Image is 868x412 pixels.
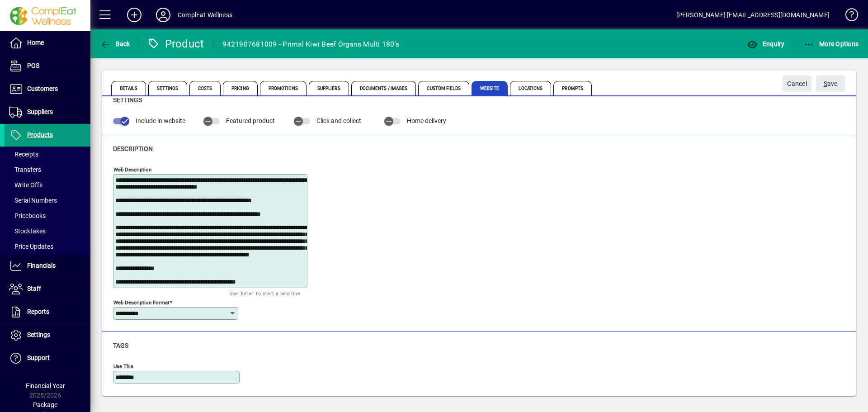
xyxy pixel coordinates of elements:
span: Receipts [9,151,38,158]
a: Transfers [5,162,90,177]
span: Promotions [260,81,307,95]
span: Settings [27,331,50,338]
span: Custom Fields [418,81,469,95]
span: Include in website [136,117,185,124]
span: Support [27,354,50,361]
a: Price Updates [5,239,90,254]
span: Costs [189,81,221,95]
span: Click and collect [316,117,361,124]
button: Cancel [783,76,811,92]
a: Staff [5,278,90,300]
span: Tags [113,342,128,349]
span: Locations [510,81,551,95]
app-page-header-button: Back [90,36,140,52]
span: Details [111,81,146,95]
a: POS [5,55,90,77]
span: Featured product [226,117,275,124]
button: Save [816,76,845,92]
a: Serial Numbers [5,193,90,208]
span: POS [27,62,39,69]
span: Write Offs [9,181,42,189]
span: ave [824,76,838,91]
span: Cancel [787,76,807,91]
span: Back [100,40,130,47]
span: Prompts [553,81,592,95]
button: Add [120,7,149,23]
a: Support [5,347,90,369]
span: Enquiry [747,40,784,47]
a: Write Offs [5,177,90,193]
span: Transfers [9,166,41,173]
span: Settings [113,96,142,104]
span: Settings [148,81,187,95]
span: Home delivery [407,117,446,124]
span: Serial Numbers [9,197,57,204]
span: Suppliers [309,81,349,95]
span: Staff [27,285,41,292]
a: Financials [5,255,90,277]
span: More Options [804,40,859,47]
span: Financials [27,262,56,269]
a: Home [5,32,90,54]
div: Product [147,37,204,51]
span: Description [113,145,153,152]
button: Enquiry [745,36,787,52]
mat-hint: Use 'Enter' to start a new line [229,288,300,298]
a: Knowledge Base [839,2,857,31]
div: ComplEat Wellness [178,8,232,22]
span: Pricing [223,81,258,95]
mat-label: Use This [113,363,133,369]
button: Back [98,36,132,52]
span: Pricebooks [9,212,46,219]
button: Profile [149,7,178,23]
a: Pricebooks [5,208,90,223]
a: Reports [5,301,90,323]
a: Receipts [5,147,90,162]
span: Home [27,39,44,46]
mat-label: Web Description Format [113,299,170,305]
span: Reports [27,308,49,315]
span: Customers [27,85,58,92]
a: Customers [5,78,90,100]
span: Stocktakes [9,227,46,235]
a: Stocktakes [5,223,90,239]
span: Package [33,401,57,408]
span: Website [472,81,508,95]
a: Suppliers [5,101,90,123]
span: S [824,80,827,87]
div: [PERSON_NAME] [EMAIL_ADDRESS][DOMAIN_NAME] [676,8,830,22]
button: More Options [802,36,861,52]
span: Suppliers [27,108,53,115]
mat-label: Web Description [113,166,151,172]
span: Financial Year [26,382,65,389]
span: Products [27,131,53,138]
span: Documents / Images [351,81,416,95]
span: Price Updates [9,243,53,250]
a: Settings [5,324,90,346]
div: 9421907681009 - Primal Kiwi Beef Organs Multi 180's [222,37,399,52]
